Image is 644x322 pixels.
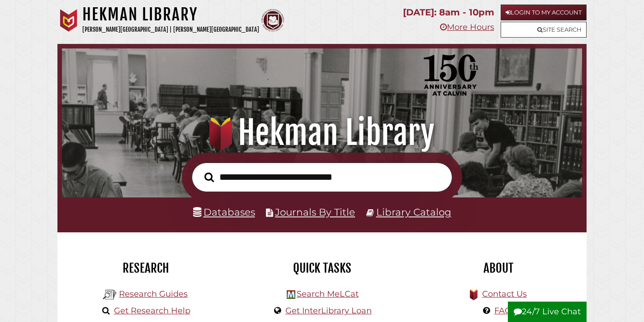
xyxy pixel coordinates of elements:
[82,5,259,24] h1: Hekman Library
[82,24,259,35] p: [PERSON_NAME][GEOGRAPHIC_DATA] | [PERSON_NAME][GEOGRAPHIC_DATA]
[285,306,372,316] a: Get InterLibrary Loan
[501,5,587,20] a: Login to My Account
[103,288,117,302] img: Hekman Library Logo
[417,260,580,276] h2: About
[200,170,218,185] button: Search
[275,206,355,218] a: Journals By Title
[494,306,516,316] a: FAQs
[119,289,188,299] a: Research Guides
[64,260,227,276] h2: Research
[376,206,451,218] a: Library Catalog
[482,289,527,299] a: Contact Us
[57,9,80,32] img: Calvin University
[204,172,214,183] i: Search
[261,9,284,32] img: Calvin Theological Seminary
[440,22,494,32] a: More Hours
[241,260,403,276] h2: Quick Tasks
[287,290,295,299] img: Hekman Library Logo
[114,306,190,316] a: Get Research Help
[71,113,572,153] h1: Hekman Library
[297,289,359,299] a: Search MeLCat
[501,22,587,38] a: Site Search
[403,5,494,20] p: [DATE]: 8am - 10pm
[193,206,255,218] a: Databases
